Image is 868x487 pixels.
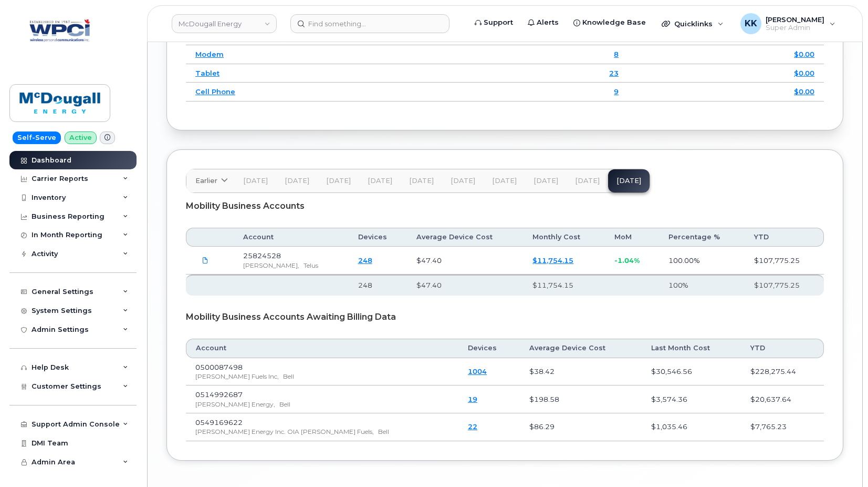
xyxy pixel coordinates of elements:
span: Bell [378,428,389,435]
span: 0500087498 [195,363,243,371]
span: Support [484,17,513,28]
th: Average Device Cost [520,339,642,358]
a: 1004 [468,367,487,376]
th: Percentage % [659,228,745,247]
span: [PERSON_NAME] [766,15,824,24]
span: [PERSON_NAME], [243,261,299,269]
a: Cell Phone [195,87,235,96]
td: $30,546.56 [642,358,741,386]
a: $0.00 [794,50,814,58]
a: Tablet [195,69,219,77]
td: $107,775.25 [745,247,824,275]
th: YTD [745,228,824,247]
span: Alerts [537,17,559,28]
span: [PERSON_NAME] Fuels Inc, [195,372,279,380]
td: $228,275.44 [741,358,824,386]
td: $1,035.46 [642,413,741,441]
th: 100% [659,275,745,296]
td: $86.29 [520,413,642,441]
a: $0.00 [794,87,814,96]
a: 23 [609,69,619,77]
td: $38.42 [520,358,642,386]
td: 100.00% [659,247,745,275]
a: 8 [614,50,619,58]
div: Mobility Business Accounts [186,193,824,219]
td: $47.40 [407,247,523,275]
a: Knowledge Base [566,12,653,33]
td: $20,637.64 [741,385,824,413]
div: Mobility Business Accounts Awaiting Billing Data [186,304,824,330]
span: 0549169622 [195,418,243,427]
th: 248 [349,275,407,296]
th: Devices [458,339,520,358]
span: [DATE] [368,177,392,185]
span: [PERSON_NAME] Energy Inc. OIA [PERSON_NAME] Fuels, [195,428,374,435]
th: $47.40 [407,275,523,296]
span: 25824528 [243,251,281,260]
span: Quicklinks [674,19,713,28]
span: [DATE] [409,177,434,185]
th: Account [234,228,349,247]
a: Alerts [520,12,566,33]
a: 9 [614,87,619,96]
a: MCDougall.TELUS-25824528-2025-09-01.pdf [195,251,215,269]
th: $107,775.25 [745,275,824,296]
span: Super Admin [766,24,824,32]
th: Last Month Cost [642,339,741,358]
a: $0.00 [794,69,814,77]
span: -1.04% [614,256,640,265]
span: Bell [279,400,290,408]
span: 0514992687 [195,390,243,399]
span: [DATE] [534,177,558,185]
span: [DATE] [492,177,517,185]
a: McDougall Energy [172,14,277,33]
span: Telus [304,261,318,269]
th: MoM [605,228,659,247]
td: $3,574.36 [642,385,741,413]
th: Devices [349,228,407,247]
span: [DATE] [451,177,475,185]
span: KK [745,17,757,30]
span: [DATE] [243,177,268,185]
th: Account [186,339,458,358]
span: [DATE] [326,177,351,185]
a: 248 [358,256,372,265]
span: [DATE] [285,177,309,185]
a: 22 [468,422,477,431]
span: [PERSON_NAME] Energy, [195,400,275,408]
div: Kristin Kammer-Grossman [733,13,843,34]
div: Quicklinks [654,13,731,34]
th: YTD [741,339,824,358]
td: $7,765.23 [741,413,824,441]
a: Modem [195,50,224,58]
a: $11,754.15 [532,256,573,265]
span: [DATE] [575,177,600,185]
a: Support [467,12,520,33]
a: Earlier [186,169,235,192]
td: $198.58 [520,385,642,413]
th: Average Device Cost [407,228,523,247]
th: Monthly Cost [523,228,604,247]
span: Bell [283,372,294,380]
span: Earlier [195,176,217,186]
span: Knowledge Base [582,17,646,28]
th: $11,754.15 [523,275,604,296]
a: 19 [468,395,477,403]
input: Find something... [290,14,449,33]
